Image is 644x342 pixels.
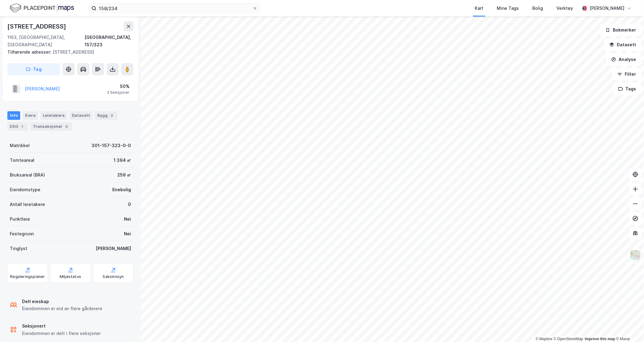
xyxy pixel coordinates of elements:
button: Datasett [604,39,642,51]
div: Saksinnsyn [103,274,124,279]
div: ESG [7,122,28,131]
div: 1 [19,123,25,130]
div: 1163, [GEOGRAPHIC_DATA], [GEOGRAPHIC_DATA] [7,34,84,48]
div: 50% [107,83,129,90]
div: Bruksareal (BRA) [10,171,45,179]
div: [STREET_ADDRESS] [7,21,67,31]
div: Verktøy [556,5,573,12]
div: Delt eieskap [22,298,102,305]
img: Z [630,249,641,261]
span: Tilhørende adresser: [7,49,53,55]
div: Kontrollprogram for chat [613,313,644,342]
div: Enebolig [112,186,131,193]
div: Nei [124,230,131,237]
div: 3 [64,123,70,130]
div: Antall leietakere [10,201,45,208]
div: Bolig [532,5,543,12]
a: OpenStreetMap [554,337,583,341]
div: Punktleie [10,215,30,223]
div: Festegrunn [10,230,34,237]
iframe: Chat Widget [613,313,644,342]
div: [PERSON_NAME] [96,245,131,252]
div: 3 Seksjoner [107,90,129,95]
div: Mine Tags [497,5,519,12]
div: Miljøstatus [60,274,81,279]
a: Improve this map [585,337,615,341]
div: Tinglyst [10,245,27,252]
div: Info [7,111,20,120]
div: 0 [128,201,131,208]
div: Eiere [23,111,38,120]
div: Datasett [69,111,92,120]
div: Transaksjoner [30,122,72,131]
div: Kart [475,5,483,12]
div: Eiendommen er delt i flere seksjoner [22,330,101,337]
button: Tags [613,83,642,95]
div: [PERSON_NAME] [590,5,624,12]
div: Reguleringsplaner [10,274,45,279]
div: 3 [109,112,115,119]
img: logo.f888ab2527a4732fd821a326f86c7f29.svg [10,3,74,13]
button: Filter [612,68,642,80]
div: Matrikkel [10,142,30,149]
div: Tomteareal [10,157,34,164]
button: Analyse [606,53,642,66]
div: 1 394 ㎡ [114,157,131,164]
div: [GEOGRAPHIC_DATA], 157/323 [84,34,133,48]
div: Bygg [95,111,118,120]
a: Mapbox [536,337,552,341]
div: [STREET_ADDRESS] [7,48,129,56]
div: Eiendomstype [10,186,40,193]
button: Tag [7,63,60,75]
div: Nei [124,215,131,223]
button: Bokmerker [600,24,642,36]
div: Eiendommen er eid av flere gårdeiere [22,305,102,312]
div: 301-157-323-0-0 [92,142,131,149]
div: 259 ㎡ [117,171,131,179]
input: Søk på adresse, matrikkel, gårdeiere, leietakere eller personer [96,4,253,13]
div: Leietakere [40,111,67,120]
div: Seksjonert [22,322,101,330]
